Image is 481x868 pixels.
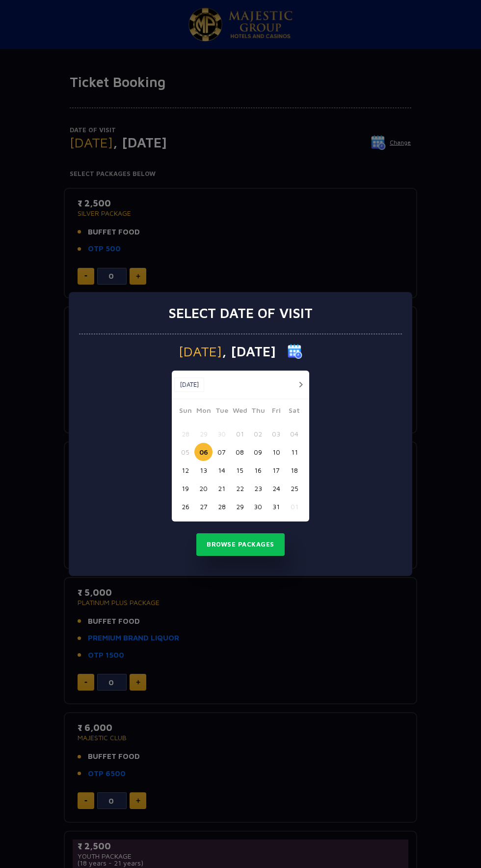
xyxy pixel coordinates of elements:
[213,443,231,461] button: 07
[249,425,267,443] button: 02
[194,443,213,461] button: 06
[176,461,194,479] button: 12
[176,405,194,419] span: Sun
[267,497,285,516] button: 31
[285,497,303,516] button: 01
[194,497,213,516] button: 27
[174,377,204,392] button: [DATE]
[285,461,303,479] button: 18
[285,479,303,497] button: 25
[194,461,213,479] button: 13
[213,425,231,443] button: 30
[288,344,302,359] img: calender icon
[267,425,285,443] button: 03
[249,497,267,516] button: 30
[249,461,267,479] button: 16
[222,345,276,358] span: , [DATE]
[285,405,303,419] span: Sat
[249,405,267,419] span: Thu
[231,461,249,479] button: 15
[176,425,194,443] button: 28
[196,533,285,556] button: Browse Packages
[213,461,231,479] button: 14
[231,443,249,461] button: 08
[267,461,285,479] button: 17
[194,405,213,419] span: Mon
[213,497,231,516] button: 28
[285,443,303,461] button: 11
[213,405,231,419] span: Tue
[267,479,285,497] button: 24
[213,479,231,497] button: 21
[267,443,285,461] button: 10
[267,405,285,419] span: Fri
[179,345,222,358] span: [DATE]
[194,479,213,497] button: 20
[231,479,249,497] button: 22
[249,443,267,461] button: 09
[231,497,249,516] button: 29
[176,479,194,497] button: 19
[176,497,194,516] button: 26
[249,479,267,497] button: 23
[176,443,194,461] button: 05
[168,305,313,321] h3: Select date of visit
[285,425,303,443] button: 04
[231,425,249,443] button: 01
[231,405,249,419] span: Wed
[194,425,213,443] button: 29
